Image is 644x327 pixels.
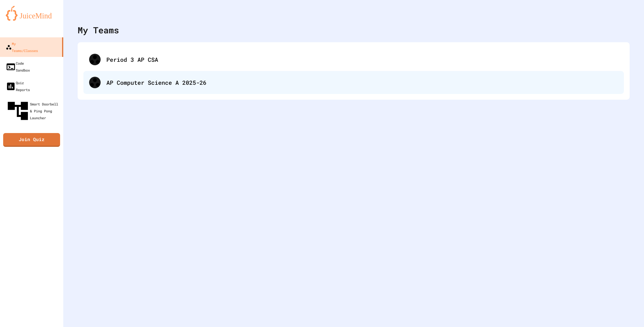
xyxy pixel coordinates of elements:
[6,99,61,123] div: Smart Doorbell & Ping Pong Launcher
[83,71,624,94] div: AP Computer Science A 2025-26
[6,40,38,54] div: My Teams/Classes
[3,133,60,147] a: Join Quiz
[106,55,618,64] div: Period 3 AP CSA
[106,78,618,87] div: AP Computer Science A 2025-26
[6,60,30,74] div: Code Sandbox
[6,6,57,21] img: logo-orange.svg
[83,48,624,71] div: Period 3 AP CSA
[6,79,30,93] div: Quiz Reports
[78,24,119,36] div: My Teams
